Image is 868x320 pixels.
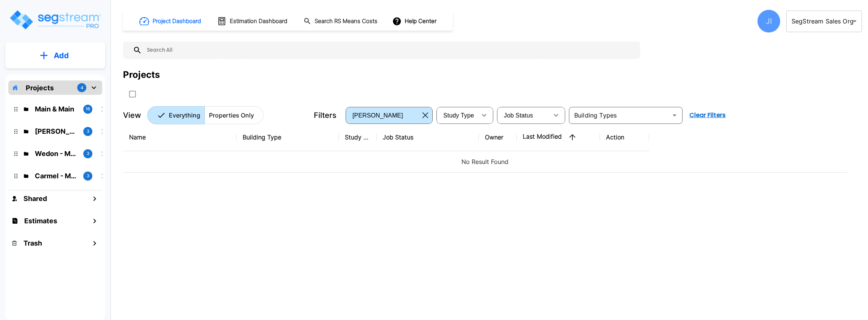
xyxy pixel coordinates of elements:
div: Projects [123,68,160,82]
p: Denise - MACRS Test [35,126,77,136]
button: Properties Only [204,106,263,124]
p: Properties Only [209,111,254,120]
p: 4 [81,85,83,91]
button: Everything [147,106,205,124]
th: Study Type [339,124,377,151]
input: Building Types [571,110,668,121]
p: Projects [26,83,54,93]
div: Select [499,105,549,126]
p: View [123,110,141,121]
th: Last Modified [517,124,600,151]
h1: Trash [23,238,42,248]
p: Main & Main [35,104,77,114]
button: Open [669,110,680,121]
span: Study Type [443,112,474,119]
p: Everything [169,111,200,120]
h1: Search RS Means Costs [315,17,377,26]
h1: Shared [23,193,47,204]
button: Project Dashboard [136,13,205,29]
div: Select [438,105,477,126]
button: Add [5,45,105,66]
p: Filters [314,110,337,121]
div: Platform [147,106,263,124]
h1: Project Dashboard [153,17,201,26]
button: Search RS Means Costs [301,14,382,29]
p: 3 [87,150,89,157]
p: Carmel - MACRS Test [35,171,77,181]
div: Select [347,105,419,126]
th: Name [123,124,237,151]
h1: Estimation Dashboard [230,17,287,26]
h1: Estimates [24,216,57,226]
p: Wedon - MACRS Test [35,148,77,159]
div: JI [757,10,780,32]
p: 16 [86,106,90,112]
p: 3 [87,173,89,179]
button: Help Center [391,14,439,28]
span: Job Status [504,112,533,119]
th: Job Status [377,124,479,151]
p: SegStream Sales Org [792,17,850,26]
button: Estimation Dashboard [214,13,291,29]
p: No Result Found [129,157,841,166]
button: Clear Filters [686,108,729,123]
input: Search All [142,42,636,59]
th: Building Type [237,124,339,151]
button: SelectAll [125,87,140,102]
th: Action [600,124,649,151]
img: Logo [9,9,101,31]
p: Add [54,50,69,61]
th: Owner [479,124,517,151]
p: 3 [87,128,89,134]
